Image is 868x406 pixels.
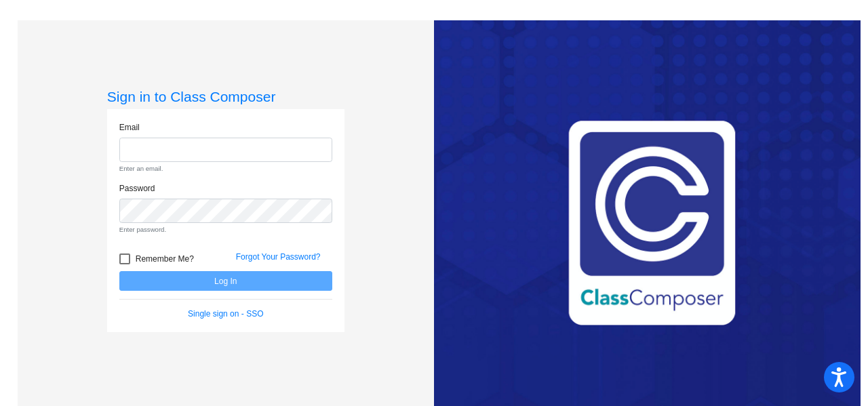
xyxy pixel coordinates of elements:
[119,121,140,134] label: Email
[119,271,332,291] button: Log In
[236,252,321,262] a: Forgot Your Password?
[119,164,332,174] small: Enter an email.
[119,182,155,195] label: Password
[119,225,332,235] small: Enter password.
[136,251,194,267] span: Remember Me?
[188,309,263,319] a: Single sign on - SSO
[107,88,344,105] h3: Sign in to Class Composer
